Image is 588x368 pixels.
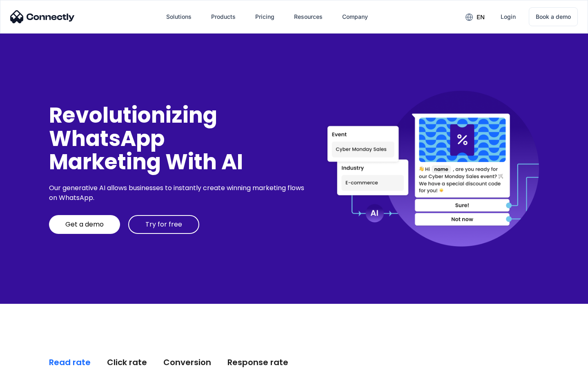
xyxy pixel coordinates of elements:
div: Try for free [145,220,182,229]
div: Solutions [166,11,192,22]
div: Login [501,11,516,22]
div: Get a demo [65,220,104,229]
a: Get a demo [49,215,120,234]
div: Click rate [107,357,147,368]
div: Conversion [163,357,211,368]
div: Read rate [49,357,91,368]
a: Book a demo [529,7,578,26]
div: Company [342,11,368,22]
a: Try for free [128,215,199,234]
div: Products [211,11,236,22]
div: Response rate [227,357,288,368]
div: Resources [294,11,323,22]
div: en [477,11,485,23]
img: Connectly Logo [10,10,75,23]
div: Our generative AI allows businesses to instantly create winning marketing flows on WhatsApp. [49,183,307,203]
div: Pricing [255,11,274,22]
a: Pricing [249,7,281,27]
div: Revolutionizing WhatsApp Marketing With AI [49,103,307,174]
a: Login [494,7,522,27]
